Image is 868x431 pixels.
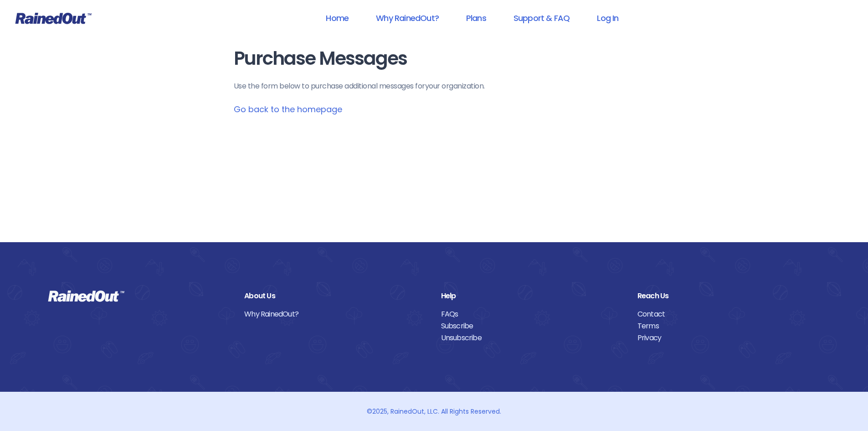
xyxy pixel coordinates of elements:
[637,332,820,344] a: Privacy
[441,290,624,302] div: Help
[637,320,820,332] a: Terms
[441,320,624,332] a: Subscribe
[454,8,498,28] a: Plans
[314,8,360,28] a: Home
[364,8,451,28] a: Why RainedOut?
[244,290,427,302] div: About Us
[502,8,581,28] a: Support & FAQ
[441,308,624,320] a: FAQs
[234,81,635,92] p: Use the form below to purchase additional messages for your organization .
[244,308,427,320] a: Why RainedOut?
[234,48,635,69] h1: Purchase Messages
[234,104,342,115] a: Go back to the homepage
[637,290,820,302] div: Reach Us
[441,332,624,344] a: Unsubscribe
[637,308,820,320] a: Contact
[585,8,630,28] a: Log In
